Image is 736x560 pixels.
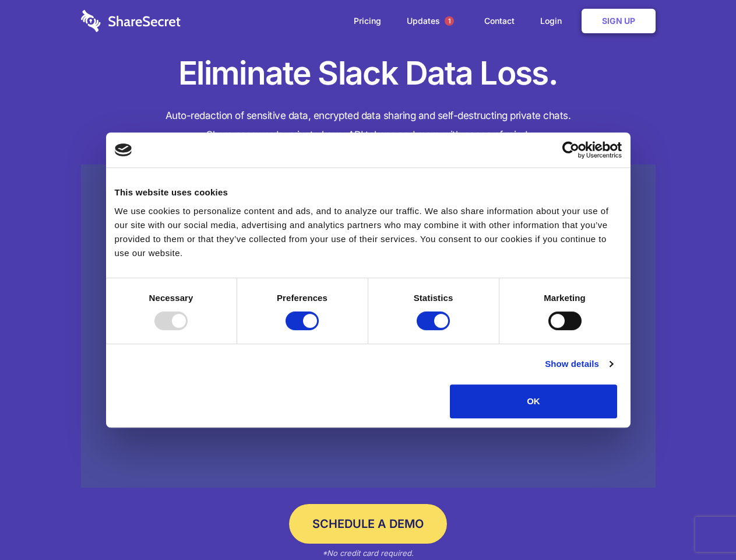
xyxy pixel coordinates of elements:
img: logo [115,143,132,156]
h4: Auto-redaction of sensitive data, encrypted data sharing and self-destructing private chats. Shar... [81,106,656,145]
strong: Marketing [544,293,586,303]
strong: Necessary [149,293,193,303]
a: Wistia video thumbnail [81,164,656,488]
strong: Statistics [414,293,453,303]
em: *No credit card required. [322,548,414,558]
button: OK [450,384,617,418]
div: We use cookies to personalize content and ads, and to analyze our traffic. We also share informat... [115,204,622,260]
img: logo-wordmark-white-trans-d4663122ce5f474addd5e946df7df03e33cb6a1c49d2221995e7729f52c070b2.svg [81,10,181,32]
span: 1 [445,16,454,26]
a: Pricing [342,3,393,39]
a: Login [529,3,579,39]
a: Sign Up [582,9,656,33]
a: Schedule a Demo [289,504,447,544]
a: Usercentrics Cookiebot - opens in a new window [520,141,622,159]
a: Contact [473,3,526,39]
a: Show details [545,357,612,371]
strong: Preferences [277,293,327,303]
h1: Eliminate Slack Data Loss. [81,52,656,94]
div: This website uses cookies [115,185,622,199]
